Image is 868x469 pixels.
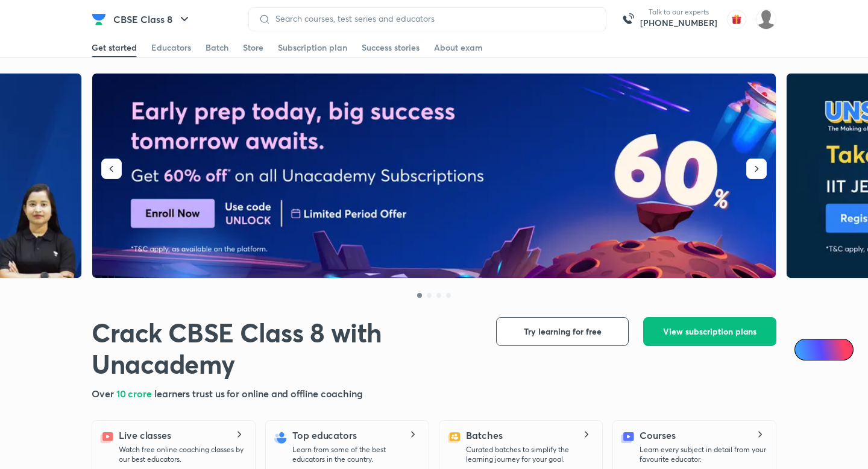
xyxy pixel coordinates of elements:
[362,38,420,57] a: Success stories
[92,12,106,27] img: Company Logo
[524,326,602,338] span: Try learning for free
[243,42,263,54] div: Store
[106,7,199,31] button: CBSE Class 8
[802,345,811,354] img: Icon
[756,9,776,30] img: S M AKSHATHAjjjfhfjgjgkgkgkhk
[92,42,137,54] div: Get started
[727,10,746,29] img: avatar
[434,38,483,57] a: About exam
[151,42,191,54] div: Educators
[206,38,228,57] a: Batch
[278,42,347,54] div: Subscription plan
[116,387,154,400] span: 10 crore
[243,38,263,57] a: Store
[206,42,228,54] div: Batch
[292,428,357,442] h5: Top educators
[616,7,640,31] img: call-us
[640,428,675,442] h5: Courses
[119,445,245,464] p: Watch free online coaching classes by our best educators.
[496,317,629,346] button: Try learning for free
[466,445,593,464] p: Curated batches to simplify the learning journey for your goal.
[278,38,347,57] a: Subscription plan
[466,428,502,442] h5: Batches
[643,317,776,346] button: View subscription plans
[119,428,171,442] h5: Live classes
[640,7,717,17] p: Talk to our experts
[640,17,717,29] a: [PHONE_NUMBER]
[292,445,419,464] p: Learn from some of the best educators in the country.
[92,38,137,57] a: Get started
[271,14,596,24] input: Search courses, test series and educators
[362,42,420,54] div: Success stories
[154,387,363,400] span: learners trust us for online and offline coaching
[794,339,854,360] a: Ai Doubts
[663,326,756,338] span: View subscription plans
[814,345,846,354] span: Ai Doubts
[92,317,477,380] h1: Crack CBSE Class 8 with Unacademy
[151,38,191,57] a: Educators
[640,445,766,464] p: Learn every subject in detail from your favourite educator.
[92,387,116,400] span: Over
[434,42,483,54] div: About exam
